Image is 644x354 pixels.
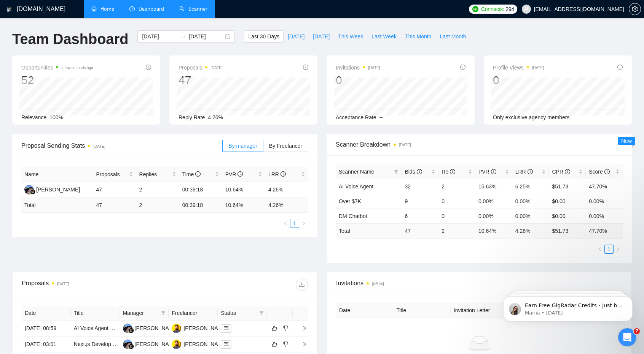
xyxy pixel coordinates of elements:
[367,30,401,43] button: Last Week
[272,325,277,331] span: like
[139,170,171,179] span: Replies
[475,209,512,223] td: 0.00%
[614,245,623,254] li: Next Page
[379,114,383,120] span: --
[549,179,586,194] td: $51.73
[634,328,640,334] span: 7
[123,324,132,333] img: AA
[401,30,435,43] button: This Month
[258,307,265,319] span: filter
[438,179,475,194] td: 2
[284,30,309,43] button: [DATE]
[616,247,620,251] span: right
[532,66,544,70] time: [DATE]
[283,341,289,347] span: dislike
[36,185,80,194] div: [PERSON_NAME]
[161,311,166,315] span: filter
[120,306,169,321] th: Manager
[265,198,308,213] td: 4.26 %
[604,169,610,174] span: info-circle
[21,63,93,72] span: Opportunities
[475,179,512,194] td: 15.63%
[210,66,222,70] time: [DATE]
[451,303,508,318] th: Invitation Letter
[438,194,475,209] td: 0
[182,171,201,177] span: Time
[248,32,279,41] span: Last 30 Days
[224,342,228,346] span: mail
[586,194,623,209] td: 0.00%
[259,311,264,315] span: filter
[368,66,380,70] time: [DATE]
[309,30,334,43] button: [DATE]
[336,140,623,149] span: Scanner Breakdown
[392,166,400,177] span: filter
[402,209,438,223] td: 6
[172,340,181,349] img: Ss
[6,3,12,16] img: logo
[336,223,402,238] td: Total
[442,169,455,175] span: Re
[515,169,533,175] span: LRR
[586,223,623,238] td: 47.70 %
[417,169,422,174] span: info-circle
[552,169,570,175] span: CPR
[402,223,438,238] td: 47
[93,167,136,182] th: Proposals
[238,171,243,177] span: info-circle
[172,341,227,347] a: Ss[PERSON_NAME]
[621,138,632,144] span: New
[595,245,604,254] button: left
[336,63,380,72] span: Invitations
[61,66,93,70] time: a few seconds ago
[438,223,475,238] td: 2
[123,341,179,347] a: AA[PERSON_NAME]
[135,340,179,348] div: [PERSON_NAME]
[146,65,151,70] span: info-circle
[169,306,218,321] th: Freelancer
[180,33,186,40] span: to
[21,198,93,213] td: Total
[123,325,179,331] a: AA[PERSON_NAME]
[524,6,529,12] span: user
[405,169,422,175] span: Bids
[93,144,105,149] time: [DATE]
[549,223,586,238] td: $ 51.73
[189,32,223,41] input: End date
[281,340,290,349] button: dislike
[30,189,35,194] img: gigradar-bm.png
[336,303,393,318] th: Date
[301,221,306,226] span: right
[179,63,223,72] span: Proposals
[393,303,450,318] th: Title
[475,194,512,209] td: 0.00%
[49,114,63,120] span: 100%
[222,182,265,198] td: 10.64%
[283,325,289,331] span: dislike
[281,171,286,177] span: info-circle
[93,198,136,213] td: 47
[618,328,636,346] iframe: Intercom live chat
[605,245,613,253] a: 1
[394,169,399,174] span: filter
[129,344,134,349] img: gigradar-bm.png
[21,141,222,150] span: Proposal Sending Stats
[512,179,549,194] td: 6.25%
[228,143,257,149] span: By manager
[435,30,470,43] button: Last Month
[74,325,181,331] a: AI Voice Agent Integration with Housecall Pro
[296,341,307,347] span: right
[179,114,205,120] span: Reply Rate
[71,321,120,337] td: AI Voice Agent Integration with Housecall Pro
[24,186,80,192] a: AA[PERSON_NAME]
[371,32,397,41] span: Last Week
[303,65,308,70] span: info-circle
[586,179,623,194] td: 47.70%
[299,219,308,228] button: right
[629,3,641,15] button: setting
[71,337,120,352] td: Next.js Developer for AI Ads Dashboard and N8n Automations
[339,198,361,204] a: Over $7K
